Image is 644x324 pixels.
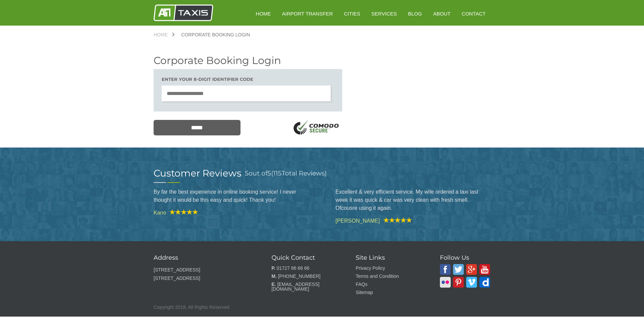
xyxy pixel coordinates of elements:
[271,265,275,271] strong: P.
[440,255,490,261] h3: Follow Us
[154,266,255,283] p: [STREET_ADDRESS] [STREET_ADDRESS]
[154,168,241,178] h2: Customer Reviews
[335,217,490,224] cite: [PERSON_NAME]
[335,183,490,217] blockquote: Excellent & very efficient service. My wife ordered a taxi last week it was quick & car was very ...
[273,169,282,177] span: 115
[166,209,198,215] img: A1 Taxis Review
[339,5,365,22] a: Cities
[380,217,412,223] img: A1 Taxis Review
[162,77,334,82] h3: Enter your 8-digit Identifier code
[154,303,490,312] p: Copyright 2018, All Rights Reserved.
[245,169,249,177] span: 5
[154,32,174,37] a: Home
[154,209,309,216] cite: Kano
[154,56,342,66] h2: Corporate Booking Login
[367,5,402,22] a: Services
[291,120,342,136] img: SSL Logo
[277,5,337,22] a: Airport Transfer
[154,183,309,209] blockquote: By far the best experience in online booking service! I never thought it would be this easy and q...
[356,282,367,287] a: FAQs
[457,5,490,22] a: Contact
[174,32,257,37] a: Corporate Booking Login
[154,255,255,261] h3: Address
[403,5,427,22] a: Blog
[356,255,423,261] h3: Site Links
[277,265,309,271] a: 01727 86 66 66
[271,255,339,261] h3: Quick Contact
[428,5,455,22] a: About
[271,282,276,287] strong: E.
[356,290,373,295] a: Sitemap
[356,273,399,279] a: Terms and Condition
[271,282,319,292] a: [EMAIL_ADDRESS][DOMAIN_NAME]
[271,273,277,279] strong: M.
[154,4,213,21] img: A1 Taxis
[251,5,276,22] a: HOME
[267,169,271,177] span: 5
[440,264,451,275] img: A1 Taxis
[278,273,320,279] a: [PHONE_NUMBER]
[356,265,385,271] a: Privacy Policy
[245,168,327,178] h3: out of ( Total Reviews)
